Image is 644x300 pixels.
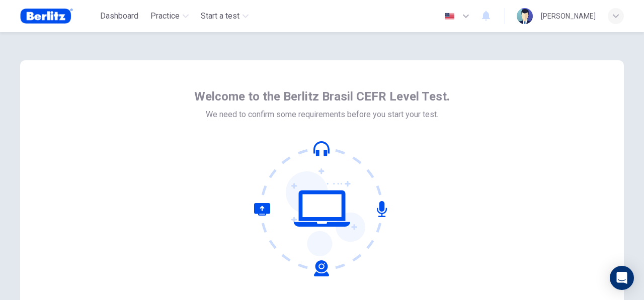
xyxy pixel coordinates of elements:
img: en [443,13,456,20]
div: [PERSON_NAME] [541,10,596,22]
button: Dashboard [96,7,142,25]
div: Open Intercom Messenger [610,266,634,290]
button: Practice [146,7,193,25]
span: Practice [150,10,180,22]
span: We need to confirm some requirements before you start your test. [206,109,438,121]
img: Profile picture [517,8,533,24]
span: Start a test [201,10,239,22]
span: Dashboard [100,10,138,22]
img: Berlitz Brasil logo [20,6,73,26]
button: Start a test [197,7,253,25]
span: Welcome to the Berlitz Brasil CEFR Level Test. [194,88,450,105]
a: Berlitz Brasil logo [20,6,96,26]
